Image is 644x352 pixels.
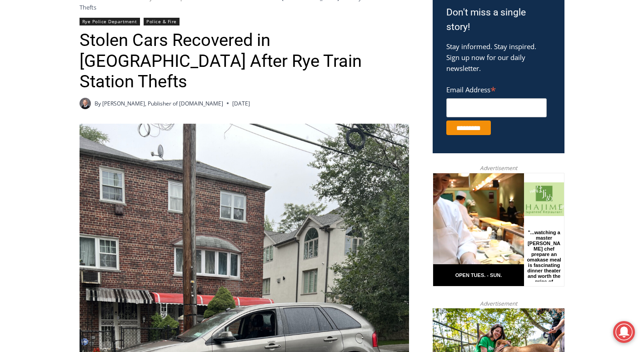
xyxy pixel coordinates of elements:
span: By [95,99,101,108]
h3: Don't miss a single story! [446,5,551,34]
label: Email Address [446,80,547,97]
div: "...watching a master [PERSON_NAME] chef prepare an omakase meal is fascinating dinner theater an... [93,57,129,109]
a: Open Tues. - Sun. [PHONE_NUMBER] [0,91,91,113]
a: Rye Police Department [80,18,140,25]
span: Advertisement [471,164,526,172]
a: Author image [80,98,91,109]
span: Open Tues. - Sun. [PHONE_NUMBER] [3,94,89,128]
a: [PERSON_NAME], Publisher of [DOMAIN_NAME] [102,100,223,107]
p: Stay informed. Stay inspired. Sign up now for our daily newsletter. [446,41,551,74]
time: [DATE] [232,99,250,108]
a: Intern @ [DOMAIN_NAME] [219,88,440,113]
div: "At the 10am stand-up meeting, each intern gets a chance to take [PERSON_NAME] and the other inte... [230,0,429,88]
h1: Stolen Cars Recovered in [GEOGRAPHIC_DATA] After Rye Train Station Thefts [80,30,409,92]
span: Advertisement [471,299,526,308]
a: Police & Fire [144,18,180,25]
span: Intern @ [DOMAIN_NAME] [238,91,421,111]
